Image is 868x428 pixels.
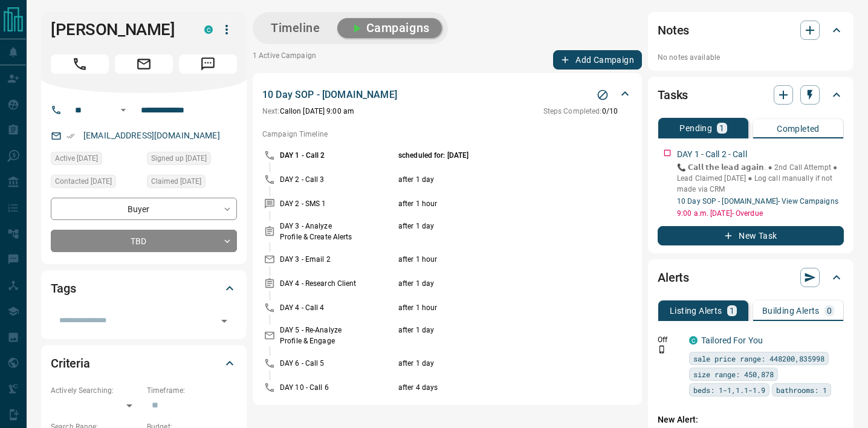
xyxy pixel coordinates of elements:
p: after 1 hour [398,198,591,209]
button: Add Campaign [553,50,642,70]
p: DAY 4 - Call 4 [280,302,395,313]
span: Steps Completed: [543,107,602,115]
div: condos.ca [204,25,213,34]
p: 10 Day SOP - [DOMAIN_NAME] [262,88,397,102]
p: 1 [719,124,724,132]
p: Building Alerts [762,306,820,315]
div: Buyer [51,198,237,220]
button: Open [216,313,233,329]
div: Criteria [51,349,237,378]
h2: Tags [51,279,76,298]
p: DAY 2 - SMS 1 [280,198,395,209]
div: Sun Jul 13 2025 [147,175,237,192]
div: Tasks [658,80,844,109]
p: after 1 day [398,174,591,185]
p: DAY 4 - Research Client [280,278,395,289]
span: Message [179,54,237,74]
p: Pending [679,124,712,132]
p: Off [658,334,682,345]
div: TBD [51,230,237,252]
p: after 1 day [398,358,591,369]
p: DAY 3 - Email 2 [280,254,395,265]
span: size range: 450,878 [693,368,774,380]
p: scheduled for: [DATE] [398,150,591,161]
p: DAY 6 - Call 5 [280,358,395,369]
p: after 1 day [398,325,591,346]
h2: Criteria [51,354,90,373]
button: Timeline [259,18,332,38]
button: Stop Campaign [594,86,612,104]
p: DAY 1 - Call 2 [280,150,395,161]
p: after 4 days [398,382,591,393]
p: Call on [DATE] 9:00 am [262,106,354,117]
div: Notes [658,16,844,45]
div: condos.ca [689,336,698,345]
p: 0 / 10 [543,106,618,117]
p: DAY 10 - Call 6 [280,382,395,393]
a: Tailored For You [701,336,763,345]
span: beds: 1-1,1.1-1.9 [693,384,765,396]
p: after 1 hour [398,302,591,313]
span: Email [115,54,173,74]
div: Sun Jul 13 2025 [51,175,141,192]
p: after 1 day [398,221,591,242]
h1: [PERSON_NAME] [51,20,186,39]
p: DAY 5 - Re-Analyze Profile & Engage [280,325,395,346]
p: 1 Active Campaign [253,50,316,70]
span: Call [51,54,109,74]
button: New Task [658,226,844,245]
a: 10 Day SOP - [DOMAIN_NAME]- View Campaigns [677,197,838,206]
span: Signed up [DATE] [151,152,207,164]
span: bathrooms: 1 [776,384,827,396]
div: Sun Jul 13 2025 [51,152,141,169]
button: Campaigns [337,18,442,38]
div: 10 Day SOP - [DOMAIN_NAME]Stop CampaignNext:Callon [DATE] 9:00 amSteps Completed:0/10 [262,85,632,119]
h2: Alerts [658,268,689,287]
span: Claimed [DATE] [151,175,201,187]
div: Tags [51,274,237,303]
p: Campaign Timeline [262,129,632,140]
h2: Tasks [658,85,688,105]
p: Completed [777,125,820,133]
span: Next: [262,107,280,115]
p: after 1 hour [398,254,591,265]
p: New Alert: [658,413,844,426]
p: 📞 𝗖𝗮𝗹𝗹 𝘁𝗵𝗲 𝗹𝗲𝗮𝗱 𝗮𝗴𝗮𝗶𝗻. ● 2nd Call Attempt ● Lead Claimed [DATE] ‎● Log call manually if not made ... [677,162,844,195]
p: Listing Alerts [670,306,722,315]
svg: Email Verified [66,132,75,140]
h2: Notes [658,21,689,40]
p: Timeframe: [147,385,237,396]
p: DAY 3 - Analyze Profile & Create Alerts [280,221,395,242]
p: 0 [827,306,832,315]
svg: Push Notification Only [658,345,666,354]
p: No notes available [658,52,844,63]
p: after 1 day [398,278,591,289]
p: DAY 2 - Call 3 [280,174,395,185]
p: Actively Searching: [51,385,141,396]
p: 9:00 a.m. [DATE] - Overdue [677,208,844,219]
span: Active [DATE] [55,152,98,164]
div: Alerts [658,263,844,292]
p: DAY 1 - Call 2 - Call [677,148,747,161]
span: Contacted [DATE] [55,175,112,187]
a: [EMAIL_ADDRESS][DOMAIN_NAME] [83,131,220,140]
div: Sun Jul 13 2025 [147,152,237,169]
button: Open [116,103,131,117]
p: 1 [730,306,734,315]
span: sale price range: 448200,835998 [693,352,824,365]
